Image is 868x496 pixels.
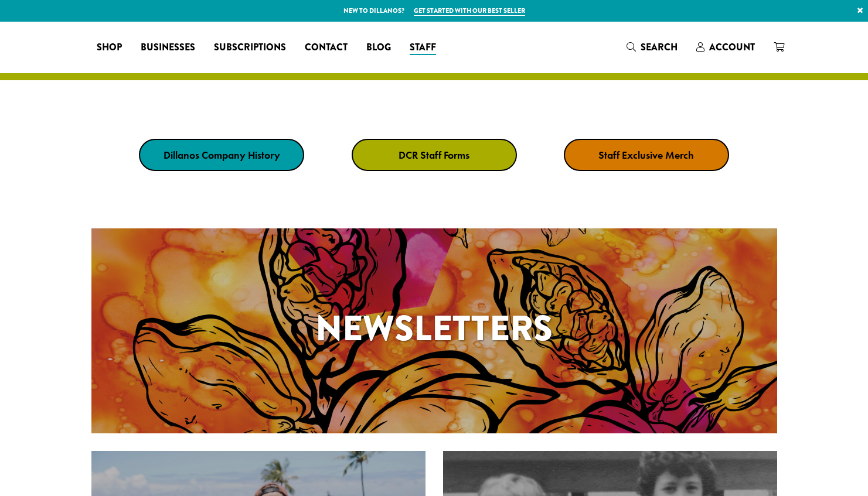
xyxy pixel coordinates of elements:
span: Staff [410,40,436,55]
span: Search [641,40,678,54]
a: Newsletters [91,228,777,433]
h1: Newsletters [91,302,777,355]
a: Staff Exclusive Merch [564,139,729,171]
span: Contact [305,40,348,55]
a: Search [617,37,687,57]
a: DCR Staff Forms [352,139,517,171]
a: Dillanos Company History [139,139,304,171]
span: Businesses [141,40,195,55]
strong: Dillanos Company History [164,148,280,162]
span: Shop [97,40,122,55]
span: Blog [366,40,391,55]
a: Staff [400,38,445,57]
span: Subscriptions [214,40,286,55]
strong: Staff Exclusive Merch [598,148,694,162]
span: Account [709,40,755,54]
strong: DCR Staff Forms [399,148,469,162]
a: Get started with our best seller [414,6,525,16]
a: Shop [87,38,131,57]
